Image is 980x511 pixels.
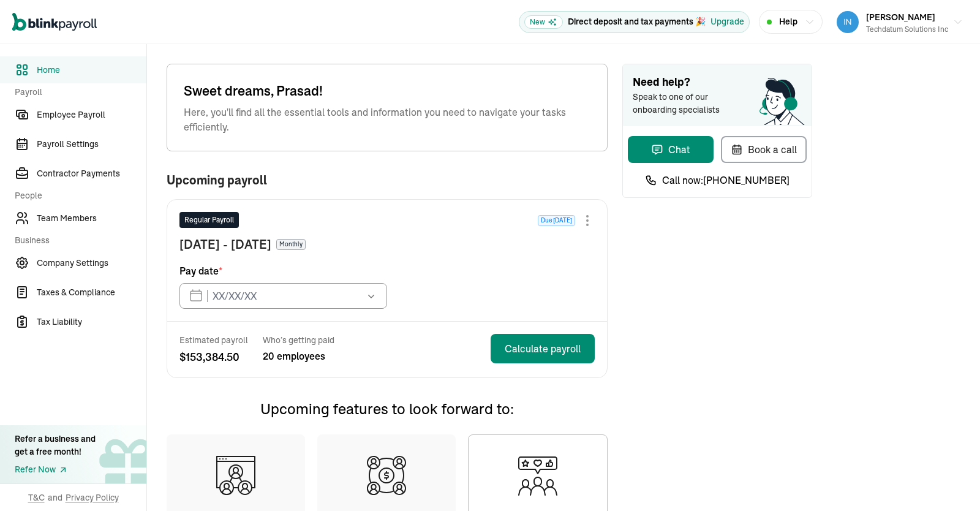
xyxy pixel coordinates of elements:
[263,334,334,346] span: Who’s getting paid
[15,86,139,99] span: Payroll
[37,257,146,270] span: Company Settings
[15,234,139,247] span: Business
[919,452,980,511] iframe: Chat Widget
[179,263,222,278] span: Pay date
[37,316,146,328] span: Tax Liability
[28,491,45,504] span: T&C
[779,15,797,28] span: Help
[866,12,935,23] span: [PERSON_NAME]
[184,214,234,225] span: Regular Payroll
[37,212,146,225] span: Team Members
[184,105,590,134] span: Here, you'll find all the essential tools and information you need to navigate your tasks efficie...
[568,15,706,28] p: Direct deposit and tax payments 🎉
[651,142,690,157] div: Chat
[633,74,802,91] span: Need help?
[710,15,744,28] button: Upgrade
[524,15,563,29] span: New
[260,399,514,418] span: Upcoming features to look forward to:
[662,173,790,187] span: Call now: [PHONE_NUMBER]
[866,24,948,35] div: Techdatum Solutions Inc
[721,136,807,163] button: Book a call
[15,433,96,458] div: Refer a business and get a free month!
[731,142,797,157] div: Book a call
[179,235,271,254] span: [DATE] - [DATE]
[628,136,714,163] button: Chat
[832,7,968,37] button: [PERSON_NAME]Techdatum Solutions Inc
[37,286,146,299] span: Taxes & Compliance
[15,463,96,476] a: Refer Now
[276,239,306,250] span: Monthly
[759,10,823,34] button: Help
[538,215,575,226] span: Due [DATE]
[179,283,387,309] input: XX/XX/XX
[179,334,248,346] span: Estimated payroll
[37,138,146,151] span: Payroll Settings
[12,4,97,40] nav: Global
[491,334,595,363] button: Calculate payroll
[37,64,146,77] span: Home
[633,91,737,116] span: Speak to one of our onboarding specialists
[167,173,267,187] span: Upcoming payroll
[179,349,248,365] span: $ 153,384.50
[263,349,334,363] span: 20 employees
[184,81,590,101] span: Sweet dreams, Prasad!
[37,108,146,121] span: Employee Payroll
[15,189,139,202] span: People
[37,167,146,180] span: Contractor Payments
[66,491,119,504] span: Privacy Policy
